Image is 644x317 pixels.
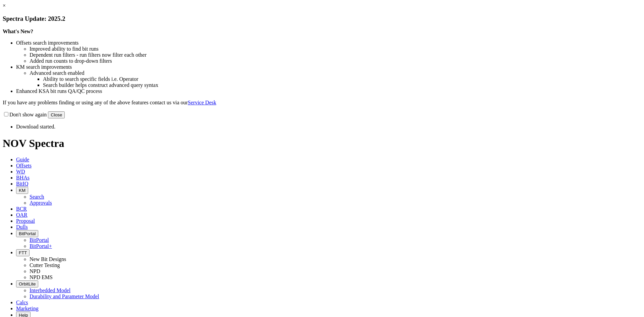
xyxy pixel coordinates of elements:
[16,206,27,212] span: BCR
[16,40,641,46] li: Offsets search improvements
[19,281,36,286] span: OrbitLite
[30,243,52,249] a: BitPortal+
[48,111,65,118] button: Close
[16,306,39,311] span: Marketing
[43,82,641,88] li: Search builder helps construct advanced query syntax
[16,157,29,162] span: Guide
[30,294,99,299] a: Durability and Parameter Model
[30,58,641,64] li: Added run counts to drop-down filters
[3,3,6,8] a: ×
[16,88,641,94] li: Enhanced KSA bit runs QA/QC process
[188,100,216,105] a: Service Desk
[30,256,66,262] a: New Bit Designs
[16,64,641,70] li: KM search improvements
[16,224,28,230] span: Dulls
[16,181,28,187] span: BitIQ
[3,100,641,106] p: If you have any problems finding or using any of the above features contact us via our
[3,15,641,22] h3: Spectra Update: 2025.2
[30,46,641,52] li: Improved ability to find bit runs
[3,112,47,117] label: Don't show again
[30,237,49,243] a: BitPortal
[30,194,44,200] a: Search
[30,70,641,76] li: Advanced search enabled
[43,76,641,82] li: Ability to search specific fields i.e. Operator
[16,124,55,129] span: Download started.
[30,52,641,58] li: Dependent run filters - run filters now filter each other
[30,268,40,274] a: NPD
[3,29,33,34] strong: What's New?
[3,137,641,150] h1: NOV Spectra
[16,300,28,305] span: Calcs
[30,274,53,280] a: NPD EMS
[16,169,25,174] span: WD
[30,200,52,206] a: Approvals
[16,175,30,180] span: BHAs
[19,250,27,255] span: FTT
[30,262,60,268] a: Cutter Testing
[19,188,25,193] span: KM
[4,112,8,116] input: Don't show again
[16,218,35,224] span: Proposal
[19,231,36,236] span: BitPortal
[30,287,70,293] a: Interbedded Model
[16,163,32,168] span: Offsets
[16,212,28,218] span: OAR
